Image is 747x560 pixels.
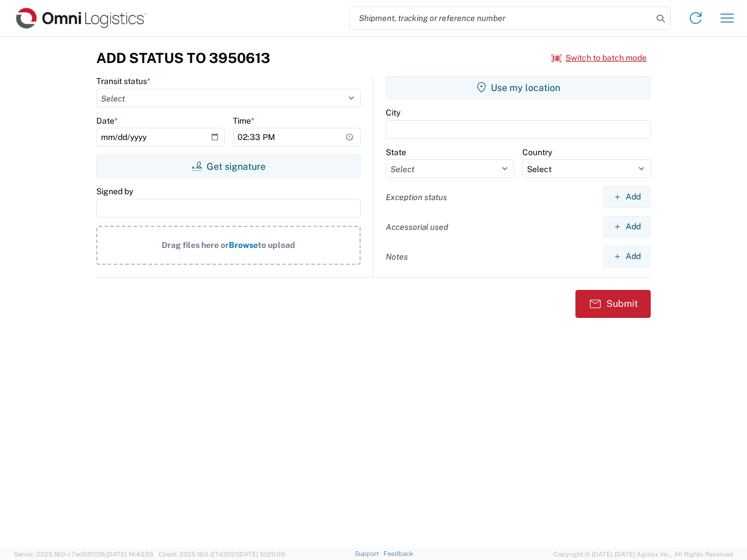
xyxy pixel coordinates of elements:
[96,76,151,86] label: Transit status
[238,551,285,558] span: [DATE] 10:20:09
[233,116,254,126] label: Time
[553,549,733,559] span: Copyright © [DATE]-[DATE] Agistix Inc., All Rights Reserved
[96,186,133,197] label: Signed by
[603,186,651,208] button: Add
[603,216,651,237] button: Add
[159,551,285,558] span: Client: 2025.18.0-27d3021
[383,550,413,557] a: Feedback
[551,48,647,68] button: Switch to batch mode
[386,222,448,232] label: Accessorial used
[575,290,651,318] button: Submit
[162,240,229,250] span: Drag files here or
[96,116,118,126] label: Date
[386,76,651,99] button: Use my location
[386,192,447,202] label: Exception status
[522,147,552,157] label: Country
[106,551,153,558] span: [DATE] 14:43:55
[96,50,270,66] h3: Add Status to 3950613
[96,155,361,178] button: Get signature
[229,240,258,250] span: Browse
[258,240,295,250] span: to upload
[386,147,406,157] label: State
[386,107,400,118] label: City
[350,7,652,29] input: Shipment, tracking or reference number
[14,551,153,558] span: Server: 2025.18.0-c7ad5f513fb
[355,550,384,557] a: Support
[603,246,651,267] button: Add
[386,251,408,262] label: Notes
